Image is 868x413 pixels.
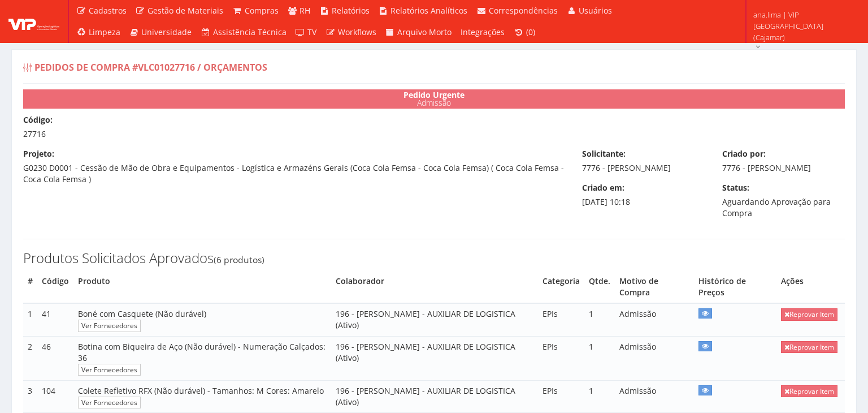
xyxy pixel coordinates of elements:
td: Admissão [615,380,694,413]
a: Limpeza [72,21,125,43]
span: Relatórios Analíticos [390,5,467,16]
th: Histórico de Preços [694,271,776,303]
span: Colete Refletivo RFX (Não durável) - Tamanhos: M Cores: Amarelo [78,385,324,396]
span: Assistência Técnica [213,27,287,37]
td: 196 - [PERSON_NAME] - AUXILIAR DE LOGISTICA (Ativo) [331,303,538,336]
a: Integrações [456,21,509,43]
label: Status: [722,182,749,193]
div: Aguardando Aprovação para Compra [714,182,853,219]
label: Projeto: [23,148,54,160]
a: Reprovar Item [781,341,837,353]
td: 46 [37,337,73,381]
th: Categoria do Produto [538,271,584,303]
td: 1 [584,337,615,381]
strong: Pedido Urgente [403,89,465,100]
td: 1 [584,303,615,336]
th: # [23,271,37,303]
a: Arquivo Morto [381,21,457,43]
td: 1 [584,380,615,413]
small: (6 produtos) [214,253,264,266]
a: Ver Fornecedores [78,364,141,376]
span: Compras [245,5,279,16]
span: Botina com Biqueira de Aço (Não durável) - Numeração Calçados: 36 [78,341,325,363]
h3: Produtos Solicitados Aprovados [23,251,845,265]
label: Criado por: [722,148,766,160]
span: Workflows [338,27,376,37]
th: Ações [776,271,845,303]
a: Reprovar Item [781,385,837,397]
th: Motivo de Compra [615,271,694,303]
span: Arquivo Morto [397,27,452,37]
span: RH [300,5,310,16]
a: Reprovar Item [781,308,837,320]
span: Relatórios [332,5,370,16]
label: Solicitante: [582,148,626,160]
td: 104 [37,380,73,413]
span: Cadastros [89,5,127,16]
span: Limpeza [89,27,120,37]
td: 2 [23,337,37,381]
a: Ver Fornecedores [78,320,141,332]
div: 7776 - [PERSON_NAME] [714,148,853,174]
th: Produto [73,271,331,303]
th: Código [37,271,73,303]
a: Assistência Técnica [196,21,291,43]
td: 3 [23,380,37,413]
span: ana.lima | VIP [GEOGRAPHIC_DATA] (Cajamar) [753,9,853,43]
div: 27716 [15,114,853,140]
span: Gestão de Materiais [147,5,223,16]
td: EPIs [538,337,584,381]
a: Universidade [125,21,197,43]
th: Colaborador [331,271,538,303]
div: Admissão [23,89,845,109]
td: Admissão [615,303,694,336]
span: Pedidos de Compra #VLC01027716 / Orçamentos [34,61,267,74]
td: Admissão [615,337,694,381]
span: (0) [526,27,535,37]
span: Integrações [461,27,505,37]
div: [DATE] 10:18 [574,182,713,208]
td: 41 [37,303,73,336]
div: 7776 - [PERSON_NAME] [574,148,713,174]
th: Quantidade [584,271,615,303]
label: Código: [23,114,53,126]
td: 196 - [PERSON_NAME] - AUXILIAR DE LOGISTICA (Ativo) [331,337,538,381]
span: Universidade [141,27,192,37]
a: (0) [509,21,540,43]
a: TV [291,21,322,43]
td: 196 - [PERSON_NAME] - AUXILIAR DE LOGISTICA (Ativo) [331,380,538,413]
a: Workflows [321,21,381,43]
td: EPIs [538,303,584,336]
label: Criado em: [582,182,624,193]
div: G0230 D0001 - Cessão de Mão de Obra e Equipamentos - Logística e Armazéns Gerais (Coca Cola Femsa... [15,148,574,185]
a: Ver Fornecedores [78,397,141,408]
span: Usuários [579,5,612,16]
td: EPIs [538,380,584,413]
span: TV [307,27,316,37]
span: Correspondências [489,5,558,16]
td: 1 [23,303,37,336]
span: Boné com Casquete (Não durável) [78,308,206,319]
img: logo [8,13,59,30]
